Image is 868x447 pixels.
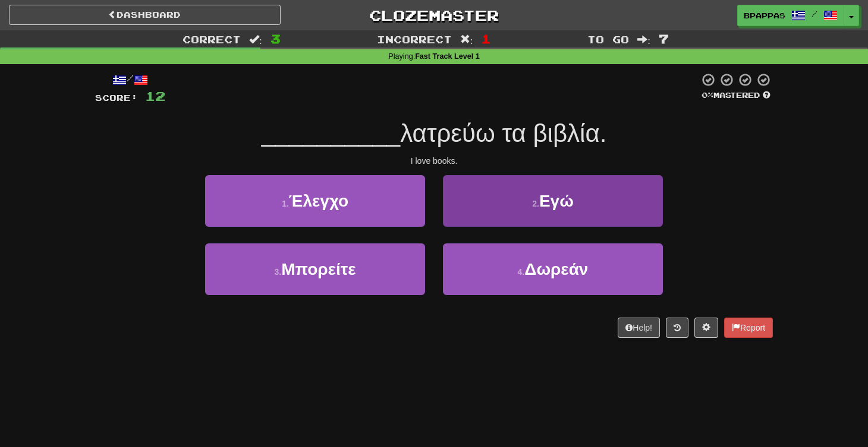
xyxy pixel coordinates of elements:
span: __________ [262,119,401,147]
span: bpappas [744,10,785,21]
button: Round history (alt+y) [666,318,688,338]
span: 3 [271,31,281,46]
button: 4.Δωρεάν [443,243,663,295]
a: bpappas / [737,5,844,26]
small: 3 . [275,267,282,277]
button: 2.Εγώ [443,175,663,227]
span: Correct [183,33,241,45]
span: 12 [145,88,165,103]
span: : [637,34,650,45]
small: 4 . [518,267,525,277]
span: Μπορείτε [281,260,356,278]
span: 7 [659,31,669,46]
span: : [249,34,262,45]
span: 0 % [702,90,713,100]
button: Report [724,318,773,338]
button: 1.Έλεγχο [205,175,425,227]
span: 1 [481,31,491,46]
div: I love books. [95,155,773,167]
span: Incorrect [377,33,452,45]
small: 2 . [532,199,539,208]
small: 1 . [282,199,289,208]
span: λατρεύω τα βιβλία. [400,119,606,147]
strong: Fast Track Level 1 [415,52,480,61]
span: : [460,34,473,45]
span: Εγώ [539,192,574,210]
a: Clozemaster [298,5,570,26]
div: / [95,72,165,87]
span: Έλεγχο [289,192,349,210]
div: Mastered [699,90,773,101]
button: 3.Μπορείτε [205,243,425,295]
span: / [812,9,817,18]
a: Dashboard [9,5,281,25]
span: Score: [95,93,138,103]
span: Δωρεάν [524,260,588,278]
button: Help! [618,318,660,338]
span: To go [587,33,629,45]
